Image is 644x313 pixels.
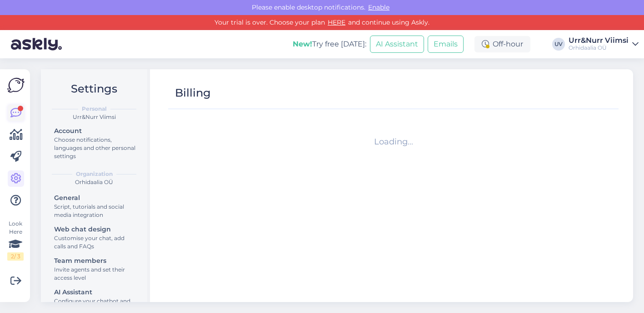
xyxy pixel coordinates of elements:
[50,192,140,221] a: GeneralScript, tutorials and social media integration
[50,125,140,162] a: AccountChoose notifications, languages and other personal settings
[7,252,24,261] div: 2 / 3
[293,40,312,48] b: New!
[54,126,136,136] div: Account
[54,287,136,297] div: AI Assistant
[48,178,140,186] div: Orhidaalia OÜ
[7,77,25,94] img: Askly Logo
[82,105,107,113] b: Personal
[569,37,639,51] a: Urr&Nurr ViimsiOrhidaalia OÜ
[54,266,136,282] div: Invite agents and set their access level
[428,36,464,53] button: Emails
[50,223,140,252] a: Web chat designCustomise your chat, add calls and FAQs
[172,136,615,148] div: Loading...
[7,220,24,261] div: Look Here
[325,18,348,26] a: HERE
[54,225,136,234] div: Web chat design
[50,255,140,283] a: Team membersInvite agents and set their access level
[54,256,136,266] div: Team members
[293,39,366,50] div: Try free [DATE]:
[54,193,136,203] div: General
[54,136,136,160] div: Choose notifications, languages and other personal settings
[76,170,113,178] b: Organization
[175,84,211,102] div: Billing
[569,44,629,51] div: Orhidaalia OÜ
[552,38,565,51] div: UV
[365,3,392,11] span: Enable
[48,113,140,121] div: Urr&Nurr Viimsi
[370,36,424,53] button: AI Assistant
[474,36,530,52] div: Off-hour
[48,80,140,97] h2: Settings
[569,37,629,44] div: Urr&Nurr Viimsi
[54,234,136,251] div: Customise your chat, add calls and FAQs
[54,203,136,219] div: Script, tutorials and social media integration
